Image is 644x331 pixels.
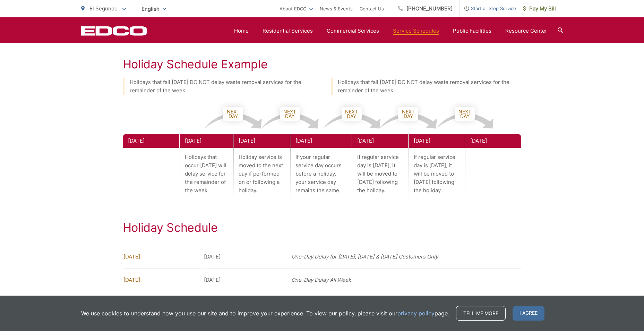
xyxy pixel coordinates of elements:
[204,292,291,314] td: [DATE]
[291,269,521,291] td: One-Day Delay All Week
[233,148,290,200] p: Holiday service is moved to the next day if performed on or following a holiday.
[123,292,203,314] td: [DATE]
[123,134,179,148] div: [DATE]
[397,309,435,317] a: privacy policy
[130,78,314,95] p: Holidays that fall [DATE] DO NOT delay waste removal services for the remainder of the week.
[223,107,243,121] span: Next Day
[320,5,353,13] a: News & Events
[89,5,118,12] span: El Segundo
[123,221,522,235] h2: Holiday Schedule
[327,27,379,35] a: Commercial Services
[409,148,465,200] p: If regular service day is [DATE], it will be moved to [DATE] following the holiday.
[360,5,384,13] a: Contact Us
[204,246,291,268] td: [DATE]
[280,107,300,121] span: Next Day
[455,107,475,121] span: Next Day
[180,134,233,148] div: [DATE]
[263,27,313,35] a: Residential Services
[338,78,522,95] p: Holidays that fall [DATE] DO NOT delay waste removal services for the remainder of the week.
[342,107,362,121] span: Next Day
[505,27,547,35] a: Resource Center
[123,269,203,291] td: [DATE]
[81,26,147,36] a: EDCD logo. Return to the homepage.
[290,134,352,148] div: [DATE]
[456,306,506,321] a: Tell me more
[234,27,249,35] a: Home
[290,148,352,200] p: If your regular service day occurs before a holiday, your service day remains the same.
[81,309,449,317] p: We use cookies to understand how you use our site and to improve your experience. To view our pol...
[398,107,418,121] span: Next Day
[233,134,290,148] div: [DATE]
[136,3,171,15] span: English
[352,148,408,200] p: If regular service day is [DATE], it will be moved to [DATE] following the holiday.
[393,27,439,35] a: Service Schedules
[513,306,544,321] span: I agree
[291,246,521,268] td: One-Day Delay for [DATE], [DATE] & [DATE] Customers Only
[280,5,313,13] a: About EDCO
[523,5,556,13] span: Pay My Bill
[352,134,408,148] div: [DATE]
[204,269,291,291] td: [DATE]
[409,134,465,148] div: [DATE]
[123,246,203,268] td: [DATE]
[291,292,521,314] td: One-Day Delay for [DATE] Customers Only
[180,148,233,200] p: Holidays that occur [DATE] will delay service for the remainder of the week.
[465,134,521,148] div: [DATE]
[453,27,491,35] a: Public Facilities
[123,57,522,71] h2: Holiday Schedule Example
